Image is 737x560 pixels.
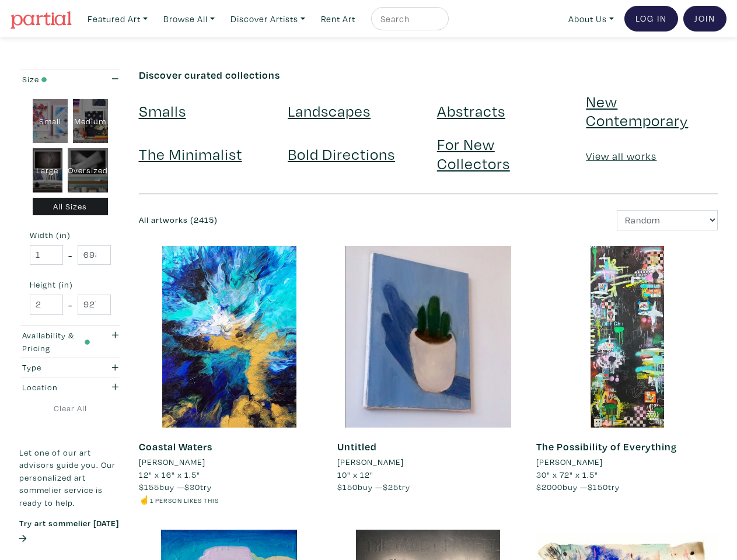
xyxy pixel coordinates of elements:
[19,358,121,377] button: Type
[19,377,121,397] button: Location
[33,99,68,143] div: Small
[337,440,377,453] a: Untitled
[588,481,608,492] span: $150
[73,99,108,143] div: Medium
[19,402,121,415] a: Clear All
[563,7,619,31] a: About Us
[19,326,121,358] button: Availability & Pricing
[33,148,63,192] div: Large
[22,73,90,86] div: Size
[139,215,420,225] h6: All artworks (2415)
[68,148,108,192] div: Oversized
[536,456,718,468] a: [PERSON_NAME]
[19,446,121,509] p: Let one of our art advisors guide you. Our personalized art sommelier service is ready to help.
[337,481,358,492] span: $150
[158,7,220,31] a: Browse All
[22,381,90,394] div: Location
[379,12,438,26] input: Search
[288,143,395,164] a: Bold Directions
[30,231,111,239] small: Width (in)
[139,494,320,506] li: ☝️
[139,456,205,468] li: [PERSON_NAME]
[437,100,505,121] a: Abstracts
[139,143,242,164] a: The Minimalist
[437,134,510,173] a: For New Collectors
[586,149,656,163] a: View all works
[683,6,726,32] a: Join
[139,69,718,82] h6: Discover curated collections
[225,7,310,31] a: Discover Artists
[150,496,219,505] small: 1 person likes this
[624,6,678,32] a: Log In
[139,469,200,480] span: 12" x 16" x 1.5"
[536,440,677,453] a: The Possibility of Everything
[22,361,90,374] div: Type
[139,481,212,492] span: buy — try
[33,198,109,216] div: All Sizes
[337,481,410,492] span: buy — try
[68,297,72,313] span: -
[19,517,119,544] a: Try art sommelier [DATE]
[22,329,90,354] div: Availability & Pricing
[536,456,603,468] li: [PERSON_NAME]
[337,456,519,468] a: [PERSON_NAME]
[536,481,563,492] span: $2000
[139,456,320,468] a: [PERSON_NAME]
[30,281,111,289] small: Height (in)
[184,481,200,492] span: $30
[586,91,688,130] a: New Contemporary
[536,469,598,480] span: 30" x 72" x 1.5"
[68,247,72,263] span: -
[82,7,153,31] a: Featured Art
[337,469,373,480] span: 10" x 12"
[316,7,361,31] a: Rent Art
[288,100,371,121] a: Landscapes
[19,69,121,89] button: Size
[139,440,212,453] a: Coastal Waters
[383,481,399,492] span: $25
[337,456,404,468] li: [PERSON_NAME]
[139,100,186,121] a: Smalls
[536,481,620,492] span: buy — try
[139,481,159,492] span: $155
